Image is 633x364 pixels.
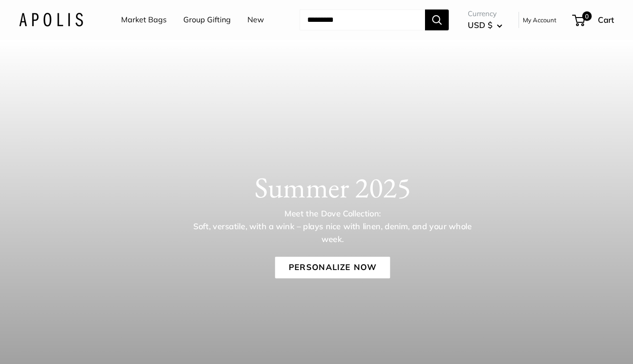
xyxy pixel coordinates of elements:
[121,13,167,27] a: Market Bags
[523,14,557,26] a: My Account
[275,257,390,279] a: Personalize Now
[300,9,425,30] input: Search...
[50,170,615,204] h1: Summer 2025
[247,13,264,27] a: New
[468,7,502,20] span: Currency
[598,15,614,25] span: Cart
[468,18,502,33] button: USD $
[186,207,479,245] p: Meet the Dove Collection: Soft, versatile, with a wink – plays nice with linen, denim, and your w...
[573,12,614,28] a: 0 Cart
[19,13,83,27] img: Apolis
[582,11,592,21] span: 0
[425,9,449,30] button: Search
[468,20,492,30] span: USD $
[183,13,231,27] a: Group Gifting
